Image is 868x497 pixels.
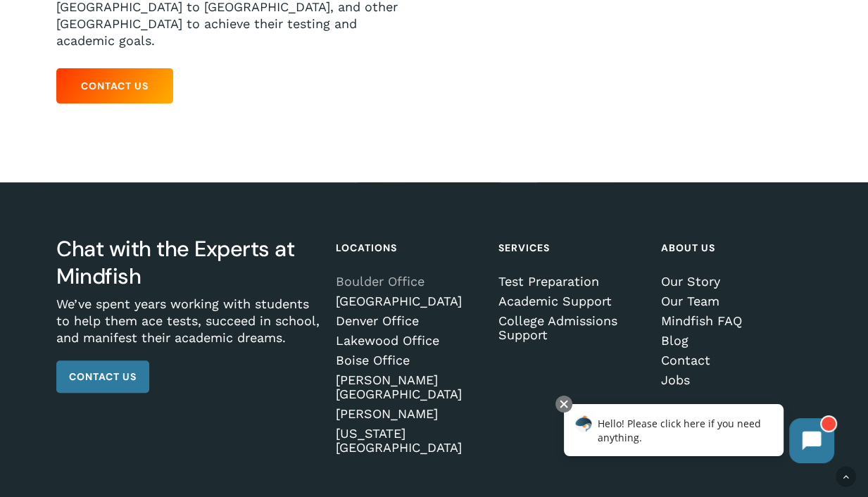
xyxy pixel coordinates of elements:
span: Contact Us [81,79,149,93]
a: Mindfish FAQ [660,314,807,328]
a: Blog [660,334,807,348]
p: We’ve spent years working with students to help them ace tests, succeed in school, and manifest t... [56,296,321,360]
a: Lakewood Office [336,334,483,348]
a: [PERSON_NAME][GEOGRAPHIC_DATA] [336,373,483,401]
a: [PERSON_NAME] [336,407,483,421]
a: Boise Office [336,353,483,367]
h3: Chat with the Experts at Mindfish [56,235,321,290]
a: College Admissions Support [498,314,646,342]
a: Jobs [660,373,807,387]
a: Contact Us [56,360,149,393]
a: Test Preparation [498,275,646,289]
a: Boulder Office [336,275,483,289]
a: [US_STATE][GEOGRAPHIC_DATA] [336,427,483,455]
a: Contact [660,353,807,367]
a: Our Team [660,294,807,308]
span: Contact Us [69,370,137,384]
a: Academic Support [498,294,646,308]
a: Contact Us [56,68,173,103]
a: Denver Office [336,314,483,328]
a: [GEOGRAPHIC_DATA] [336,294,483,308]
h4: About Us [660,235,807,260]
iframe: Chatbot [549,393,848,477]
a: Our Story [660,275,807,289]
h4: Services [498,235,646,260]
h4: Locations [336,235,483,260]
